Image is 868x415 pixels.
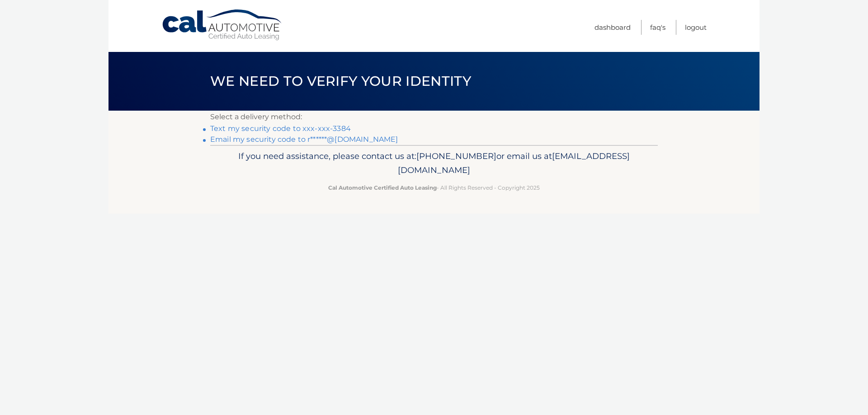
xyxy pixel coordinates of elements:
a: Email my security code to r******@[DOMAIN_NAME] [210,135,398,144]
p: - All Rights Reserved - Copyright 2025 [216,183,652,192]
a: Logout [685,20,707,35]
strong: Cal Automotive Certified Auto Leasing [328,184,437,191]
a: Cal Automotive [161,9,283,41]
p: Select a delivery method: [210,111,658,123]
span: [PHONE_NUMBER] [416,151,496,161]
a: Dashboard [594,20,631,35]
span: We need to verify your identity [210,73,471,89]
p: If you need assistance, please contact us at: or email us at [216,149,652,178]
a: Text my security code to xxx-xxx-3384 [210,124,351,133]
a: FAQ's [650,20,665,35]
